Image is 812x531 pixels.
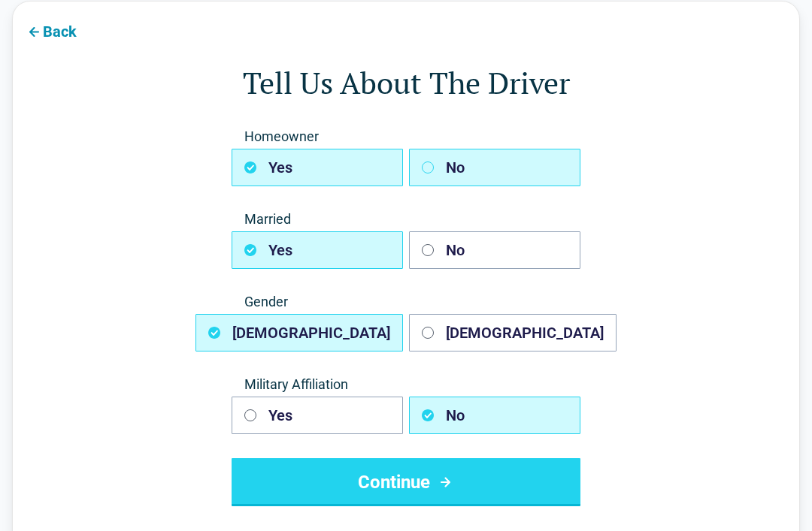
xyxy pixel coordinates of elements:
[195,314,403,351] button: [DEMOGRAPHIC_DATA]
[232,293,580,311] span: Gender
[232,128,580,146] span: Homeowner
[232,149,403,186] button: Yes
[232,458,580,506] button: Continue
[409,231,580,269] button: No
[232,376,580,394] span: Military Affiliation
[232,231,403,269] button: Yes
[13,14,89,47] button: Back
[232,397,403,434] button: Yes
[409,314,617,351] button: [DEMOGRAPHIC_DATA]
[232,210,580,228] span: Married
[409,149,580,186] button: No
[73,62,739,104] h1: Tell Us About The Driver
[409,397,580,434] button: No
